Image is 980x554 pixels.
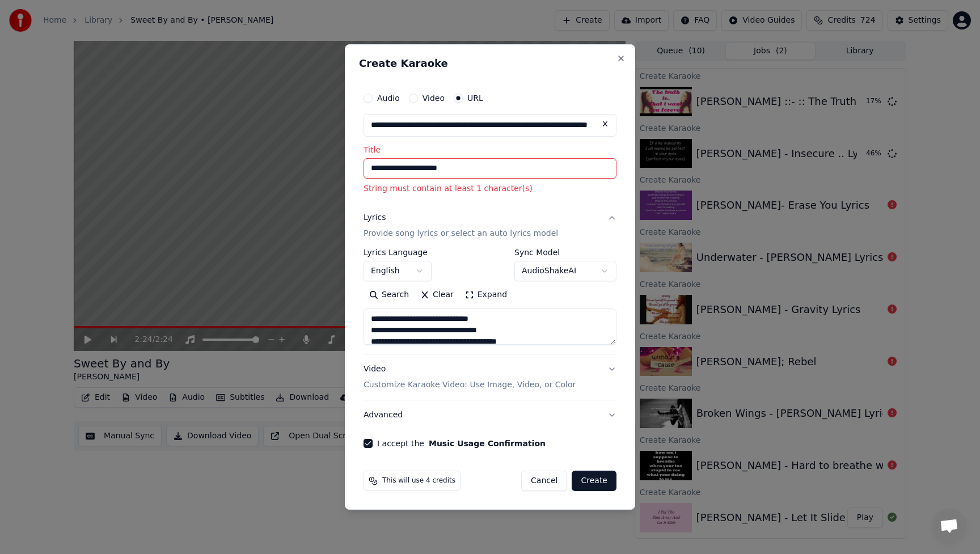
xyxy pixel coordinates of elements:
[514,249,616,257] label: Sync Model
[364,400,616,430] button: Advanced
[377,94,400,102] label: Audio
[415,286,459,305] button: Clear
[364,355,616,400] button: VideoCustomize Karaoke Video: Use Image, Video, or Color
[377,439,546,447] label: I accept the
[364,249,432,257] label: Lyrics Language
[364,286,415,305] button: Search
[364,364,576,391] div: Video
[572,471,616,491] button: Create
[423,94,445,102] label: Video
[364,249,616,354] div: LyricsProvide song lyrics or select an auto lyrics model
[382,476,455,485] span: This will use 4 credits
[364,183,616,194] p: String must contain at least 1 character(s)
[521,471,567,491] button: Cancel
[364,379,576,391] p: Customize Karaoke Video: Use Image, Video, or Color
[364,146,616,154] label: Title
[467,94,483,102] label: URL
[364,204,616,249] button: LyricsProvide song lyrics or select an auto lyrics model
[364,229,558,240] p: Provide song lyrics or select an auto lyrics model
[359,58,621,69] h2: Create Karaoke
[429,439,546,447] button: I accept the
[459,286,513,305] button: Expand
[364,213,386,224] div: Lyrics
